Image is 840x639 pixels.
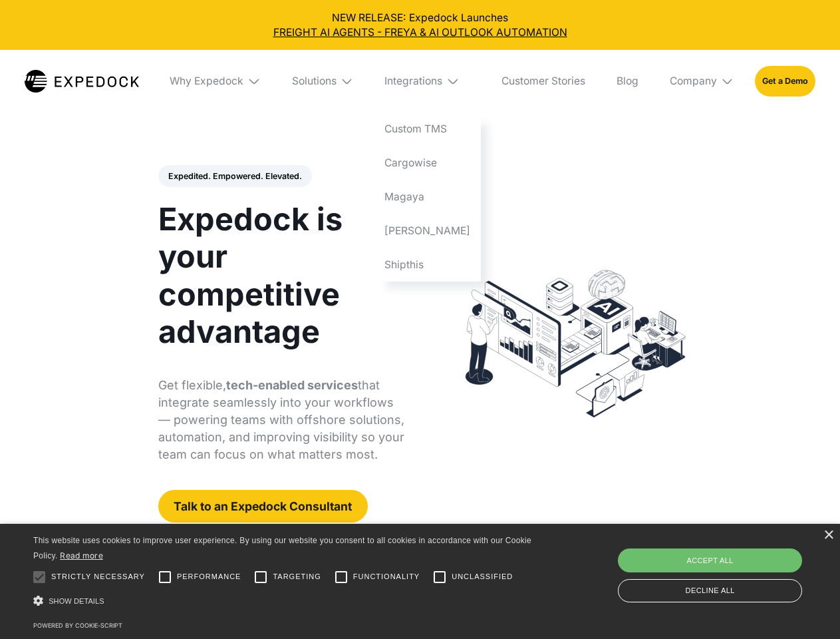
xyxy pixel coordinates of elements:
[374,112,481,146] a: Custom TMS
[374,112,481,282] nav: Integrations
[619,495,840,639] iframe: Chat Widget
[33,592,536,610] div: Show details
[374,50,481,112] div: Integrations
[11,25,830,40] a: FREIGHT AI AGENTS - FREYA & AI OUTLOOK AUTOMATION
[670,75,717,88] div: Company
[33,536,531,560] span: This website uses cookies to improve user experience. By using our website you consent to all coo...
[51,571,145,582] span: Strictly necessary
[452,571,513,582] span: Unclassified
[374,146,481,180] a: Cargowise
[374,248,481,282] a: Shipthis
[491,50,595,112] a: Customer Stories
[755,66,815,96] a: Get a Demo
[49,597,104,605] span: Show details
[33,622,122,629] a: Powered by cookie-script
[606,50,648,112] a: Blog
[292,75,337,88] div: Solutions
[177,571,241,582] span: Performance
[374,180,481,214] a: Magaya
[281,50,364,112] div: Solutions
[226,378,358,392] strong: tech-enabled services
[11,11,830,40] div: NEW RELEASE: Expedock Launches
[158,490,368,523] a: Talk to an Expedock Consultant
[659,50,744,112] div: Company
[158,377,405,463] p: Get flexible, that integrate seamlessly into your workflows — powering teams with offshore soluti...
[353,571,420,582] span: Functionality
[374,214,481,248] a: [PERSON_NAME]
[170,75,243,88] div: Why Expedock
[158,200,405,350] h1: Expedock is your competitive advantage
[60,550,103,560] a: Read more
[160,50,271,112] div: Why Expedock
[273,571,321,582] span: Targeting
[384,75,442,88] div: Integrations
